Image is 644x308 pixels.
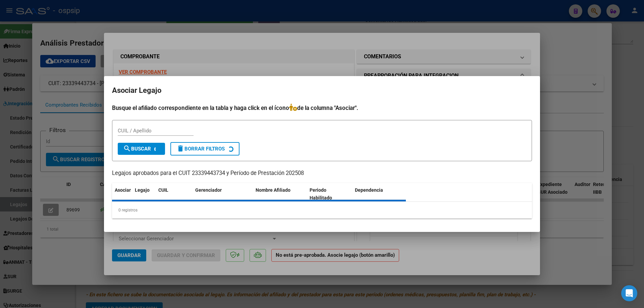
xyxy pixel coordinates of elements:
button: Buscar [118,143,165,155]
span: CUIL [158,187,168,193]
datatable-header-cell: Dependencia [352,183,406,205]
div: 0 registros [112,202,532,219]
h4: Busque el afiliado correspondiente en la tabla y haga click en el ícono de la columna "Asociar". [112,104,532,112]
button: Borrar Filtros [170,142,239,156]
datatable-header-cell: Periodo Habilitado [307,183,352,205]
p: Legajos aprobados para el CUIT 23339443734 y Período de Prestación 202508 [112,169,532,178]
datatable-header-cell: Legajo [132,183,156,205]
datatable-header-cell: Gerenciador [193,183,253,205]
datatable-header-cell: CUIL [156,183,193,205]
datatable-header-cell: Asociar [112,183,132,205]
span: Legajo [135,187,150,193]
span: Nombre Afiliado [256,187,290,193]
span: Dependencia [355,187,383,193]
h2: Asociar Legajo [112,84,532,97]
span: Buscar [123,146,151,152]
span: Borrar Filtros [176,146,225,152]
div: Open Intercom Messenger [621,285,637,301]
datatable-header-cell: Nombre Afiliado [253,183,307,205]
span: Asociar [115,187,131,193]
mat-icon: delete [176,144,184,152]
span: Periodo Habilitado [310,187,332,200]
mat-icon: search [123,144,131,152]
span: Gerenciador [195,187,222,193]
